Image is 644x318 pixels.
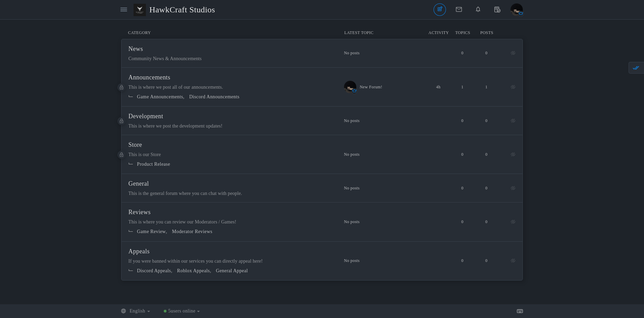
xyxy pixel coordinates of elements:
i: No posts [344,219,450,224]
span: English [129,308,145,314]
span: HawkCraft Studios [149,2,220,18]
span: 1 [485,85,487,89]
span: Appeals [128,248,150,255]
span: 0 [461,51,463,55]
a: Reviews [128,210,151,215]
a: Game Announcements [137,94,184,99]
i: No posts [344,258,450,263]
span: Announcements [128,74,170,81]
a: Appeals [128,250,150,254]
span: Store [128,141,142,148]
a: News [128,47,143,52]
span: Latest Topic [344,30,373,35]
a: HawkCraft Studios [134,2,220,18]
a: Development [128,114,163,119]
span: users online [171,308,195,314]
span: 0 [461,186,463,190]
span: 0 [461,152,463,157]
a: Store [128,143,142,148]
a: Product Release [137,162,170,167]
li: Category [128,30,331,35]
img: ABM.png [344,81,356,93]
a: 5 [164,308,200,314]
span: 0 [485,219,487,224]
span: Reviews [128,209,151,216]
a: Discord Announcements [189,94,239,99]
a: Roblox Appeals [177,268,211,273]
span: 0 [485,186,487,190]
i: No posts [344,186,450,191]
span: 0 [461,258,463,263]
a: Announcements [128,76,170,80]
time: 4h [426,81,450,93]
a: Moderator Reviews [172,229,212,234]
span: 0 [485,258,487,263]
a: General [128,182,149,187]
span: Development [128,113,163,120]
span: 0 [485,118,487,123]
img: HCS%201.png [134,4,149,16]
i: No posts [344,152,450,157]
span: 0 [485,152,487,157]
span: 1 [461,85,463,89]
li: Topics [451,30,475,35]
a: New Forum! [360,81,382,93]
a: Game Review [137,229,167,234]
span: News [128,45,143,52]
i: No posts [344,51,450,56]
a: General Appeal [216,268,248,273]
li: Posts [475,30,499,35]
span: 0 [461,118,463,123]
span: Activity [427,30,451,35]
i: No posts [344,118,450,123]
span: General [128,180,149,187]
a: Discord Appeals [137,268,172,273]
span: 0 [461,219,463,224]
img: ABM.png [510,3,523,16]
span: 0 [485,51,487,55]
